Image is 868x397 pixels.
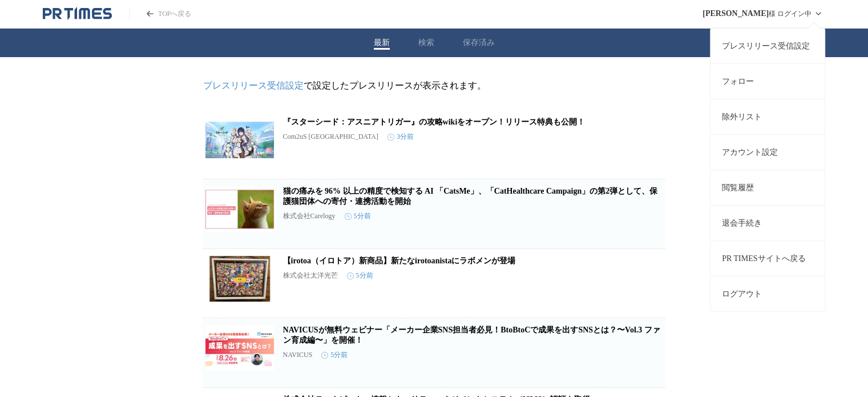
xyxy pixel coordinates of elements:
a: PR TIMESのトップページはこちら [129,9,191,19]
p: NAVICUS [283,351,313,359]
a: 閲覧履歴 [710,170,825,205]
time: 5分前 [347,271,373,280]
a: アカウント設定 [710,134,825,170]
a: 退会手続き [710,205,825,240]
img: NAVICUSが無料ウェビナー「メーカー企業SNS担当者必見！BtoBtoCで成果を出すSNSとは？〜Vol.3 ファン育成編〜」を開催！ [205,325,274,371]
a: 除外リスト [710,99,825,134]
a: PR TIMESのトップページはこちら [43,7,112,21]
time: 5分前 [321,350,348,360]
p: Com2uS [GEOGRAPHIC_DATA] [283,133,378,141]
a: プレスリリース受信設定 [203,81,304,90]
button: 最新 [374,38,390,48]
time: 3分前 [387,132,414,142]
img: 猫の痛みを 96% 以上の精度で検知する AI 「CatsMe」、「CatHealthcare Campaign」の第2弾として、保護猫団体への寄付・連携活動を開始 [205,186,274,232]
a: PR TIMESサイトへ戻る [710,240,825,276]
a: 【irotoa（イロトア）新商品】新たなirotoanistaにラボメンが登場 [283,256,516,265]
img: 『スターシード：アスニアトリガー』の攻略wikiをオープン！リリース特典も公開！ [205,117,274,163]
img: 【irotoa（イロトア）新商品】新たなirotoanistaにラボメンが登場 [205,256,274,302]
time: 5分前 [345,211,371,221]
p: で設定したプレスリリースが表示されます。 [203,80,665,92]
button: 検索 [418,38,434,48]
a: プレスリリース受信設定 [710,28,825,63]
p: 株式会社Carelogy [283,211,336,221]
a: 猫の痛みを 96% 以上の精度で検知する AI 「CatsMe」、「CatHealthcare Campaign」の第2弾として、保護猫団体への寄付・連携活動を開始 [283,187,658,206]
a: NAVICUSが無料ウェビナー「メーカー企業SNS担当者必見！BtoBtoCで成果を出すSNSとは？〜Vol.3 ファン育成編〜」を開催！ [283,326,660,344]
a: フォロー [710,63,825,99]
a: 『スターシード：アスニアトリガー』の攻略wikiをオープン！リリース特典も公開！ [283,118,586,126]
button: 保存済み [463,38,495,48]
p: 株式会社太洋光芒 [283,271,338,280]
span: [PERSON_NAME] [703,9,769,18]
button: ログアウト [710,276,825,311]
